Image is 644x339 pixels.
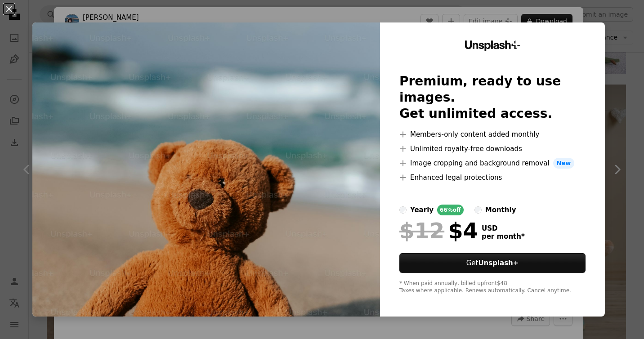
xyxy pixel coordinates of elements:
div: 66% off [437,205,464,215]
li: Enhanced legal protections [399,172,586,183]
li: Unlimited royalty-free downloads [399,143,586,154]
strong: Unsplash+ [478,259,519,267]
li: Image cropping and background removal [399,158,586,169]
div: * When paid annually, billed upfront $48 Taxes where applicable. Renews automatically. Cancel any... [399,280,586,294]
li: Members-only content added monthly [399,129,586,140]
span: $12 [399,219,444,242]
div: monthly [485,205,516,215]
span: per month * [482,232,525,241]
input: monthly [474,206,482,214]
button: GetUnsplash+ [399,253,586,273]
span: USD [482,224,525,232]
div: yearly [410,205,434,215]
h2: Premium, ready to use images. Get unlimited access. [399,73,586,122]
input: yearly66%off [399,206,407,214]
span: New [553,158,575,169]
div: $4 [399,219,478,242]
